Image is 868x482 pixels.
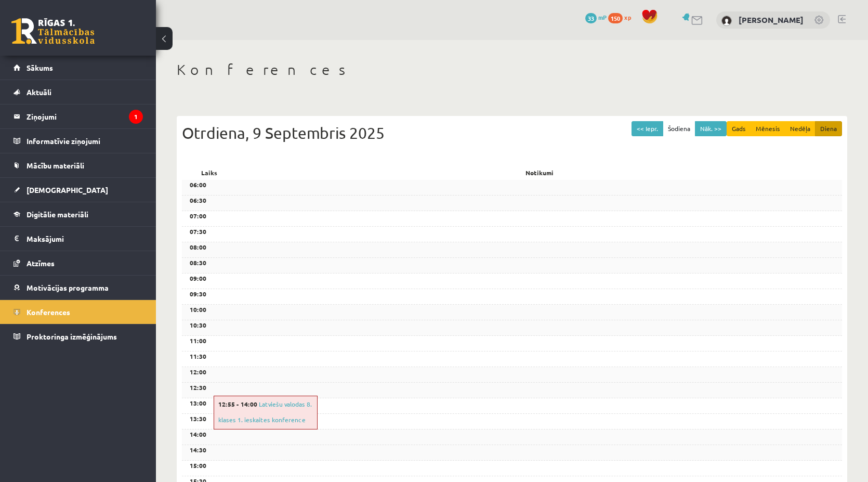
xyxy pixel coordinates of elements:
b: 15:00 [190,461,206,470]
b: 13:00 [190,399,206,407]
button: Mēnesis [751,121,785,136]
b: 07:00 [190,212,206,220]
h1: Konferences [177,61,847,79]
button: Gads [727,121,751,136]
b: 06:00 [190,180,206,189]
a: 33 mP [585,13,607,21]
img: Estere Apaļka [721,16,732,26]
a: Konferences [14,300,143,324]
span: 12:55 - 14:00 [218,400,257,408]
b: 09:00 [190,274,206,282]
span: 33 [585,13,597,23]
b: 08:00 [190,243,206,251]
i: 1 [129,110,143,124]
div: Notikumi [237,165,842,180]
a: [PERSON_NAME] [739,15,804,25]
a: Informatīvie ziņojumi [14,129,143,153]
legend: Ziņojumi [27,105,143,128]
button: << Iepr. [632,121,663,136]
span: Proktoringa izmēģinājums [27,332,117,341]
b: 09:30 [190,290,206,298]
span: Sākums [27,63,53,72]
span: Mācību materiāli [27,161,84,170]
span: Motivācijas programma [27,283,109,292]
legend: Informatīvie ziņojumi [27,129,143,153]
a: Sākums [14,56,143,80]
b: 14:00 [190,430,206,438]
a: Aktuāli [14,80,143,104]
b: 07:30 [190,227,206,236]
b: 11:00 [190,336,206,345]
b: 11:30 [190,352,206,360]
b: 12:30 [190,383,206,392]
a: [DEMOGRAPHIC_DATA] [14,178,143,202]
div: Laiks [182,165,237,180]
button: Šodiena [663,121,695,136]
a: 150 xp [608,13,636,21]
span: xp [624,13,631,21]
span: Digitālie materiāli [27,210,88,219]
a: Digitālie materiāli [14,202,143,226]
a: Atzīmes [14,251,143,275]
button: Diena [815,121,842,136]
b: 10:30 [190,321,206,329]
a: Ziņojumi1 [14,105,143,128]
span: mP [598,13,607,21]
b: 10:00 [190,305,206,314]
button: Nedēļa [785,121,816,136]
b: 06:30 [190,196,206,204]
b: 14:30 [190,446,206,454]
a: Latviešu valodas 8. klases 1. ieskaites konference [218,400,312,424]
span: 150 [608,13,623,23]
b: 12:00 [190,368,206,376]
a: Proktoringa izmēģinājums [14,324,143,348]
div: Otrdiena, 9 Septembris 2025 [182,121,842,145]
span: Konferences [27,307,70,317]
a: Rīgas 1. Tālmācības vidusskola [11,18,95,44]
legend: Maksājumi [27,227,143,251]
b: 08:30 [190,258,206,267]
span: Atzīmes [27,258,55,268]
a: Mācību materiāli [14,153,143,177]
button: Nāk. >> [695,121,727,136]
a: Maksājumi [14,227,143,251]
a: Motivācijas programma [14,276,143,299]
b: 13:30 [190,414,206,423]
span: Aktuāli [27,87,51,97]
span: [DEMOGRAPHIC_DATA] [27,185,108,194]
